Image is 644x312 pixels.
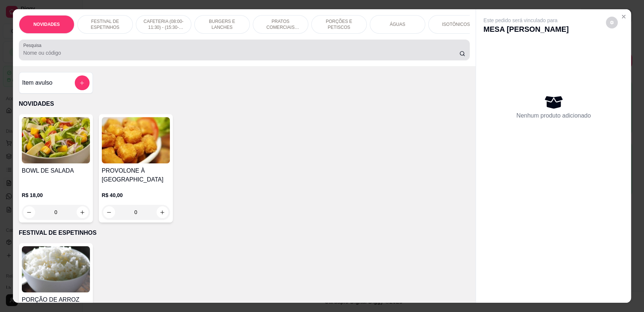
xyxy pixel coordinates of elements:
[19,228,470,237] p: FESTIVAL DE ESPETINHOS
[201,18,244,30] p: BURGERS E LANCHES
[22,117,90,163] img: product-image
[390,21,405,27] p: ÁGUAS
[19,99,470,108] p: NOVIDADES
[606,17,618,28] button: decrease-product-quantity
[102,166,170,184] h4: PROVOLONE À [GEOGRAPHIC_DATA]
[22,191,90,199] p: R$ 18,00
[142,18,185,30] p: CAFETERIA (08:00-11:30) - (15:30-18:00)
[22,246,90,292] img: product-image
[84,18,127,30] p: FESTIVAL DE ESPETINHOS
[22,78,53,87] h4: Item avulso
[259,18,302,30] p: PRATOS COMERCIAIS (11:30-15:30)
[103,206,115,218] button: decrease-product-quantity
[33,21,60,27] p: NOVIDADES
[442,21,470,27] p: ISOTÔNICOS
[102,191,170,199] p: R$ 40,00
[618,11,630,23] button: Close
[483,17,568,24] p: Este pedido será vinculado para
[23,42,44,48] label: Pesquisa
[102,117,170,163] img: product-image
[75,75,90,90] button: add-separate-item
[516,111,591,120] p: Nenhum produto adicionado
[23,206,35,218] button: decrease-product-quantity
[157,206,168,218] button: increase-product-quantity
[22,166,90,175] h4: BOWL DE SALADA
[23,49,460,57] input: Pesquisa
[483,24,568,34] p: MESA [PERSON_NAME]
[77,206,88,218] button: increase-product-quantity
[318,18,360,30] p: PORÇÕES E PETISCOS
